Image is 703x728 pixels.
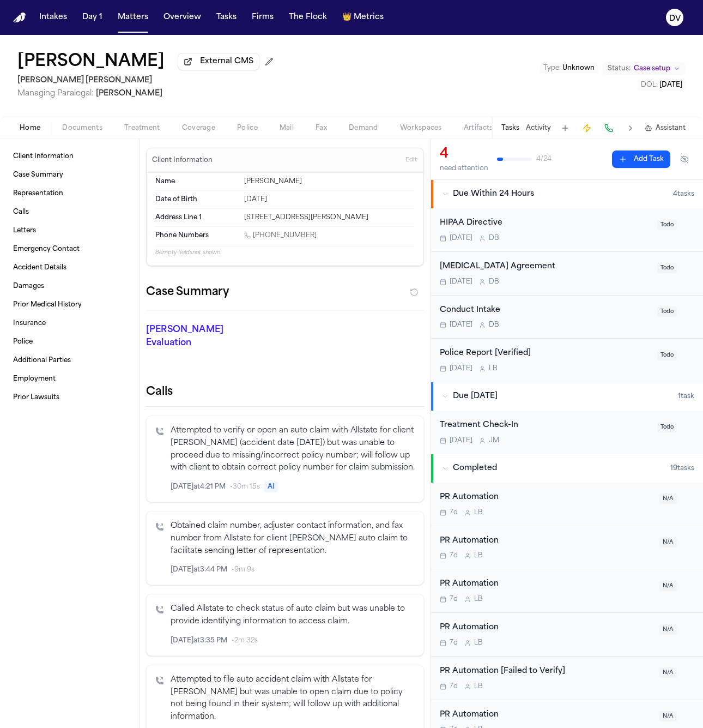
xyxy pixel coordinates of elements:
span: Demand [349,124,378,133]
span: [DATE] at 3:35 PM [171,636,227,645]
h2: Calls [146,384,424,400]
span: Phone Numbers [155,231,209,240]
span: Prior Lawsuits [13,393,59,402]
p: Called Allstate to check status of auto claim but was unable to provide identifying information t... [171,603,415,628]
a: Letters [9,222,130,239]
h3: Client Information [150,156,215,165]
span: [DATE] [450,436,472,445]
span: Todo [657,220,677,230]
h2: Case Summary [146,284,229,301]
button: The Flock [284,8,331,27]
span: L B [474,682,483,691]
span: 7d [450,639,458,647]
span: Client Information [13,152,74,161]
span: D B [489,321,499,329]
a: Accident Details [9,259,130,276]
div: Treatment Check-In [440,419,651,432]
span: Metrics [354,12,384,23]
span: Artifacts [464,124,493,133]
div: Open task: Police Report [Verified] [431,339,703,382]
span: Employment [13,375,56,383]
button: Matters [113,8,153,27]
span: D B [489,234,499,243]
span: Todo [657,306,677,317]
button: Create Immediate Task [579,121,595,136]
span: • 2m 32s [232,636,258,645]
span: Calls [13,208,29,216]
span: [DATE] at 3:44 PM [171,565,227,574]
p: Obtained claim number, adjuster contact information, and fax number from Allstate for client [PER... [171,520,415,557]
span: 7d [450,551,458,560]
span: Todo [657,263,677,273]
button: Add Task [557,121,573,136]
div: Open task: PR Automation [431,526,703,570]
span: N/A [659,624,677,635]
span: [DATE] [450,364,472,373]
span: Accident Details [13,263,66,272]
p: Attempted to verify or open an auto claim with Allstate for client [PERSON_NAME] (accident date [... [171,425,415,474]
a: Prior Medical History [9,296,130,314]
span: Home [20,124,40,133]
button: Tasks [212,8,241,27]
button: Activity [526,124,551,133]
button: Completed19tasks [431,454,703,483]
span: 19 task s [670,464,694,473]
div: [PERSON_NAME] [244,177,415,186]
span: L B [474,639,483,647]
a: Client Information [9,148,130,165]
dt: Date of Birth [155,195,238,204]
button: Intakes [35,8,71,27]
div: Open task: HIPAA Directive [431,208,703,252]
button: Firms [247,8,278,27]
text: DV [669,15,681,22]
span: Case Summary [13,171,63,179]
div: Open task: PR Automation [Failed to Verify] [431,657,703,700]
span: 7d [450,508,458,517]
div: Open task: PR Automation [431,569,703,613]
span: AI [264,482,278,492]
button: External CMS [178,53,259,70]
span: N/A [659,537,677,547]
div: Open task: PR Automation [431,483,703,526]
span: Police [13,338,33,346]
span: Workspaces [400,124,442,133]
a: Employment [9,370,130,388]
div: Open task: Treatment Check-In [431,411,703,454]
a: Representation [9,185,130,202]
div: Conduct Intake [440,304,651,317]
a: Home [13,13,26,23]
a: crownMetrics [338,8,388,27]
a: Prior Lawsuits [9,389,130,406]
button: Edit matter name [17,52,165,72]
div: PR Automation [440,578,653,591]
span: 1 task [678,392,694,401]
span: L B [474,595,483,604]
span: L B [474,551,483,560]
span: Police [237,124,258,133]
span: Coverage [182,124,215,133]
button: Make a Call [601,121,616,136]
button: Assistant [645,124,686,133]
span: crown [342,12,351,23]
span: 4 task s [673,190,694,198]
a: Day 1 [78,8,107,27]
span: 7d [450,682,458,691]
a: Emergency Contact [9,240,130,258]
span: Edit [405,157,417,164]
h2: [PERSON_NAME] [PERSON_NAME] [17,74,278,87]
div: need attention [440,164,488,173]
span: Prior Medical History [13,300,82,309]
button: Add Task [612,151,670,168]
div: [STREET_ADDRESS][PERSON_NAME] [244,213,415,222]
span: Emergency Contact [13,245,80,254]
button: Tasks [501,124,519,133]
div: Open task: Retainer Agreement [431,252,703,296]
span: Mail [280,124,294,133]
button: Overview [159,8,205,27]
button: Change status from Case setup [602,62,686,75]
span: Todo [657,422,677,432]
a: Damages [9,278,130,295]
